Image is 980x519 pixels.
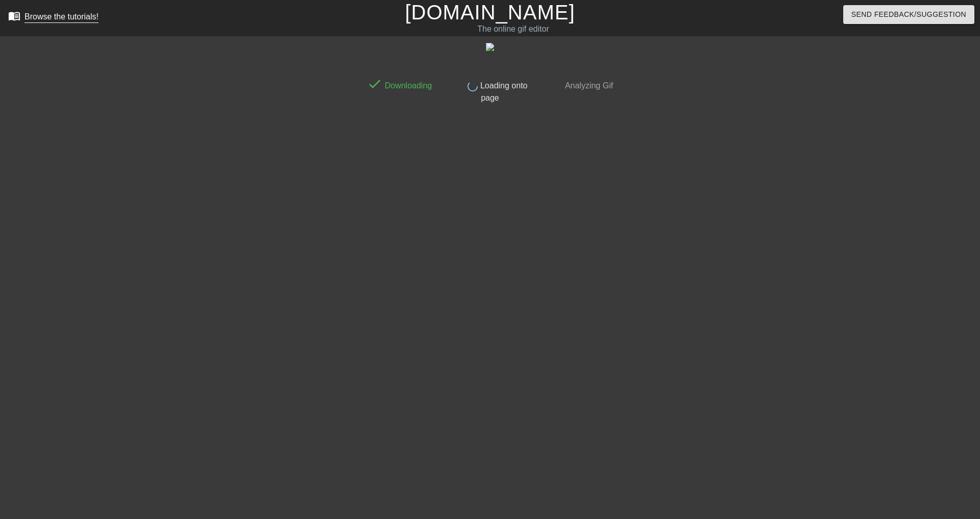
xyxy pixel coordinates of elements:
span: Downloading [382,81,432,90]
button: Send Feedback/Suggestion [843,5,974,24]
span: Send Feedback/Suggestion [851,8,966,21]
div: The online gif editor [332,23,695,35]
span: Analyzing Gif [563,81,613,90]
a: Browse the tutorials! [8,10,99,26]
div: Browse the tutorials! [24,12,99,21]
span: menu_book [8,10,20,22]
span: done [367,76,382,91]
a: [DOMAIN_NAME] [405,1,575,23]
span: Loading onto page [478,81,527,102]
img: Xa2Jk.gif [486,43,494,51]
